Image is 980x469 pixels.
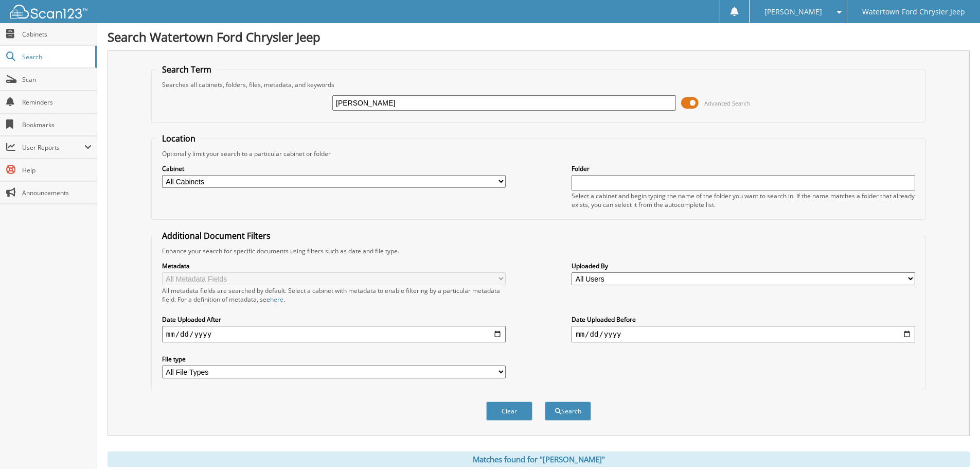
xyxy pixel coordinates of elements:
[162,315,506,324] label: Date Uploaded After
[162,262,506,270] label: Metadata
[22,98,92,107] span: Reminders
[22,188,92,197] span: Announcements
[108,451,970,467] div: Matches found for "[PERSON_NAME]"
[764,9,822,15] span: [PERSON_NAME]
[157,80,920,89] div: Searches all cabinets, folders, files, metadata, and keywords
[157,64,217,75] legend: Search Term
[108,28,970,45] h1: Search Watertown Ford Chrysler Jeep
[10,5,87,19] img: scan123-logo-white.svg
[22,75,92,84] span: Scan
[157,247,920,255] div: Enhance your search for specific documents using filters such as date and file type.
[270,295,283,304] a: here
[572,315,915,324] label: Date Uploaded Before
[162,326,506,342] input: start
[162,286,506,304] div: All metadata fields are searched by default. Select a cabinet with metadata to enable filtering b...
[157,133,201,144] legend: Location
[572,192,915,209] div: Select a cabinet and begin typing the name of the folder you want to search in. If the name match...
[545,402,591,421] button: Search
[862,9,965,15] span: Watertown Ford Chrysler Jeep
[704,99,750,107] span: Advanced Search
[572,326,915,342] input: end
[486,402,532,421] button: Clear
[22,166,92,175] span: Help
[162,355,506,363] label: File type
[572,262,915,270] label: Uploaded By
[22,120,92,129] span: Bookmarks
[572,164,915,173] label: Folder
[22,30,92,39] span: Cabinets
[162,164,506,173] label: Cabinet
[157,149,920,158] div: Optionally limit your search to a particular cabinet or folder
[22,143,84,152] span: User Reports
[157,230,276,241] legend: Additional Document Filters
[22,53,90,61] span: Search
